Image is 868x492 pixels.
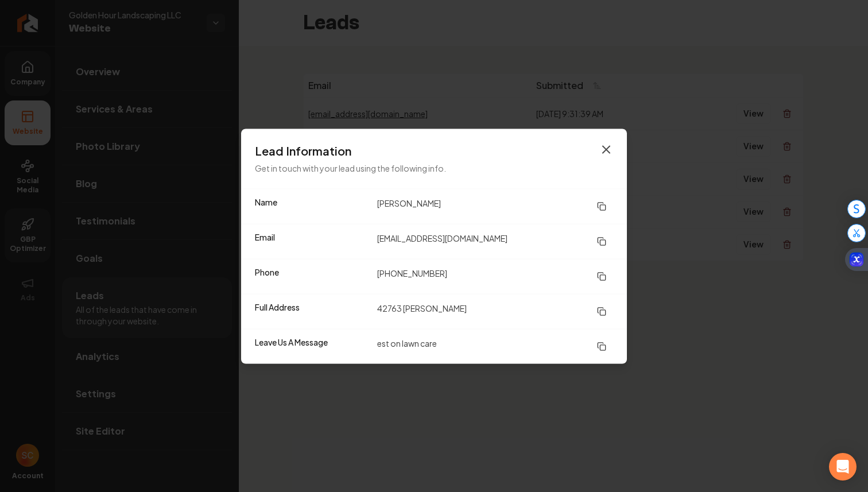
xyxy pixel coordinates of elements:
[377,266,613,286] dd: [PHONE_NUMBER]
[255,266,368,286] dt: Phone
[255,161,613,175] p: Get in touch with your lead using the following info.
[377,336,613,357] dd: est on lawn care
[255,196,368,216] dt: Name
[377,231,613,251] dd: [EMAIL_ADDRESS][DOMAIN_NAME]
[255,301,368,321] dt: Full Address
[255,336,368,357] dt: Leave Us A Message
[255,231,368,251] dt: Email
[377,301,613,321] dd: 42763 [PERSON_NAME]
[377,196,613,216] dd: [PERSON_NAME]
[255,142,613,158] h3: Lead Information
